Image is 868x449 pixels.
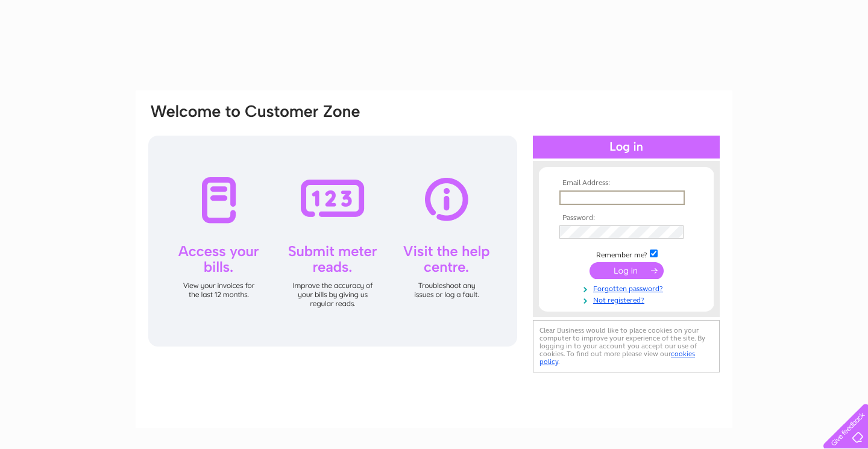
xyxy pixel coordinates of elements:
[539,350,695,366] a: cookies policy
[556,179,696,187] th: Email Address:
[556,248,696,260] td: Remember me?
[533,320,720,372] div: Clear Business would like to place cookies on your computer to improve your experience of the sit...
[590,262,664,279] input: Submit
[559,282,696,294] a: Forgotten password?
[559,294,696,305] a: Not registered?
[556,214,696,222] th: Password:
